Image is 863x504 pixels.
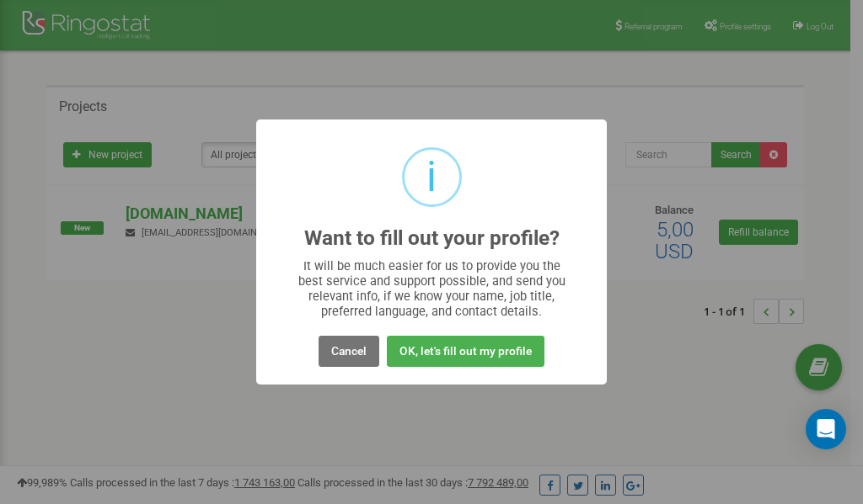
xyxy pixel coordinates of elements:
[387,336,544,367] button: OK, let's fill out my profile
[319,336,379,367] button: Cancel
[806,409,846,449] div: Open Intercom Messenger
[426,150,437,204] div: i
[290,258,574,319] div: It will be much easier for us to provide you the best service and support possible, and send you ...
[304,227,560,250] h2: Want to fill out your profile?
